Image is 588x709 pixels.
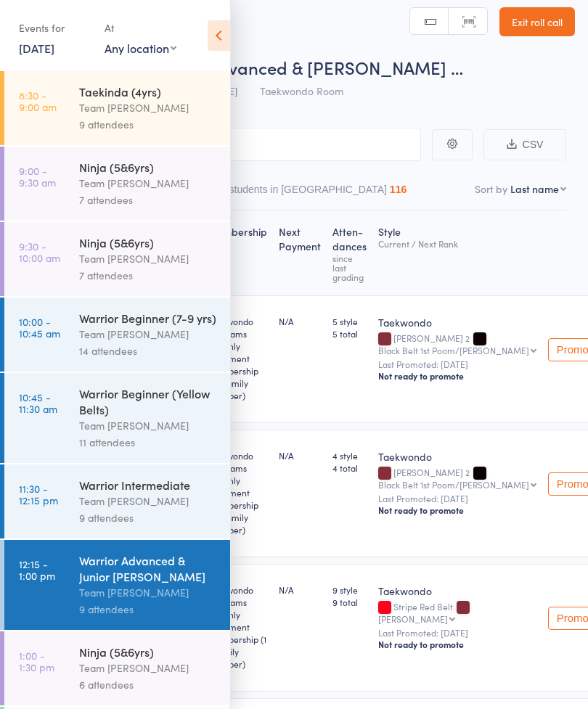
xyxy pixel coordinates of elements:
small: Last Promoted: [DATE] [378,628,536,638]
div: since last grading [332,253,367,282]
a: Exit roll call [499,7,575,36]
div: [PERSON_NAME] 2 [378,333,536,355]
div: Taekwondo [378,449,536,464]
a: 10:00 -10:45 amWarrior Beginner (7-9 yrs)Team [PERSON_NAME]14 attendees [4,298,230,372]
div: [PERSON_NAME] [378,614,448,623]
div: 7 attendees [79,192,218,208]
div: Ninja (5&6yrs) [79,644,218,660]
div: Taekwondo [378,315,536,329]
div: 11 attendees [79,434,218,451]
time: 10:00 - 10:45 am [19,316,60,339]
span: Warrior Advanced & [PERSON_NAME] … [144,55,463,79]
div: Next Payment [273,217,327,289]
div: Warrior Advanced & Junior [PERSON_NAME] [79,552,218,584]
label: Sort by [475,181,507,196]
div: Team [PERSON_NAME] [79,250,218,267]
a: 9:30 -10:00 amNinja (5&6yrs)Team [PERSON_NAME]7 attendees [4,222,230,296]
div: Last name [510,181,559,196]
div: 9 attendees [79,509,218,526]
div: Warrior Beginner (Yellow Belts) [79,385,218,417]
a: 10:45 -11:30 amWarrior Beginner (Yellow Belts)Team [PERSON_NAME]11 attendees [4,373,230,463]
span: 9 style [332,583,367,596]
button: CSV [483,129,566,160]
div: 9 attendees [79,116,218,133]
div: Any location [105,40,176,56]
div: 6 attendees [79,676,218,693]
time: 10:45 - 11:30 am [19,391,57,414]
div: Taekwondo Programs Monthly Instalment Membership (2 x family member) [208,315,267,401]
div: 116 [390,184,407,195]
span: 5 style [332,315,367,327]
div: Taekwondo [378,583,536,598]
span: 5 total [332,327,367,340]
a: 11:30 -12:15 pmWarrior IntermediateTeam [PERSON_NAME]9 attendees [4,464,230,538]
span: 4 total [332,462,367,474]
div: Taekwondo Programs Monthly Instalment Membership (1 x family member) [208,583,267,670]
span: 4 style [332,449,367,462]
time: 12:15 - 1:00 pm [19,558,55,581]
div: N/A [279,583,321,596]
time: 9:30 - 10:00 am [19,240,60,263]
div: Ninja (5&6yrs) [79,159,218,175]
time: 8:30 - 9:00 am [19,89,57,112]
div: Style [372,217,542,289]
span: 9 total [332,596,367,608]
div: Taekwondo Programs Monthly Instalment Membership (2 x family member) [208,449,267,536]
div: 9 attendees [79,601,218,618]
div: N/A [279,449,321,462]
time: 1:00 - 1:30 pm [19,649,54,673]
div: Warrior Intermediate [79,477,218,493]
div: Team [PERSON_NAME] [79,175,218,192]
div: Current / Next Rank [378,239,536,248]
div: 14 attendees [79,343,218,359]
div: Warrior Beginner (7-9 yrs) [79,310,218,326]
time: 9:00 - 9:30 am [19,165,56,188]
div: Team [PERSON_NAME] [79,493,218,509]
div: Events for [19,16,90,40]
div: Not ready to promote [378,370,536,382]
div: Black Belt 1st Poom/[PERSON_NAME] [378,345,529,355]
div: Stripe Red Belt [378,602,536,623]
span: Taekwondo Room [260,83,343,98]
div: Atten­dances [327,217,372,289]
div: Team [PERSON_NAME] [79,417,218,434]
div: At [105,16,176,40]
div: Not ready to promote [378,639,536,650]
small: Last Promoted: [DATE] [378,493,536,504]
div: Team [PERSON_NAME] [79,660,218,676]
div: Membership [202,217,273,289]
div: Taekinda (4yrs) [79,83,218,99]
a: [DATE] [19,40,54,56]
div: Team [PERSON_NAME] [79,99,218,116]
a: 8:30 -9:00 amTaekinda (4yrs)Team [PERSON_NAME]9 attendees [4,71,230,145]
div: [PERSON_NAME] 2 [378,467,536,489]
small: Last Promoted: [DATE] [378,359,536,369]
div: Black Belt 1st Poom/[PERSON_NAME] [378,480,529,489]
div: Not ready to promote [378,504,536,516]
a: 9:00 -9:30 amNinja (5&6yrs)Team [PERSON_NAME]7 attendees [4,147,230,221]
button: Other students in [GEOGRAPHIC_DATA]116 [201,176,407,210]
div: N/A [279,315,321,327]
div: Ninja (5&6yrs) [79,234,218,250]
time: 11:30 - 12:15 pm [19,483,58,506]
div: Team [PERSON_NAME] [79,326,218,343]
a: 1:00 -1:30 pmNinja (5&6yrs)Team [PERSON_NAME]6 attendees [4,631,230,705]
div: 7 attendees [79,267,218,284]
a: 12:15 -1:00 pmWarrior Advanced & Junior [PERSON_NAME]Team [PERSON_NAME]9 attendees [4,540,230,630]
div: Team [PERSON_NAME] [79,584,218,601]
